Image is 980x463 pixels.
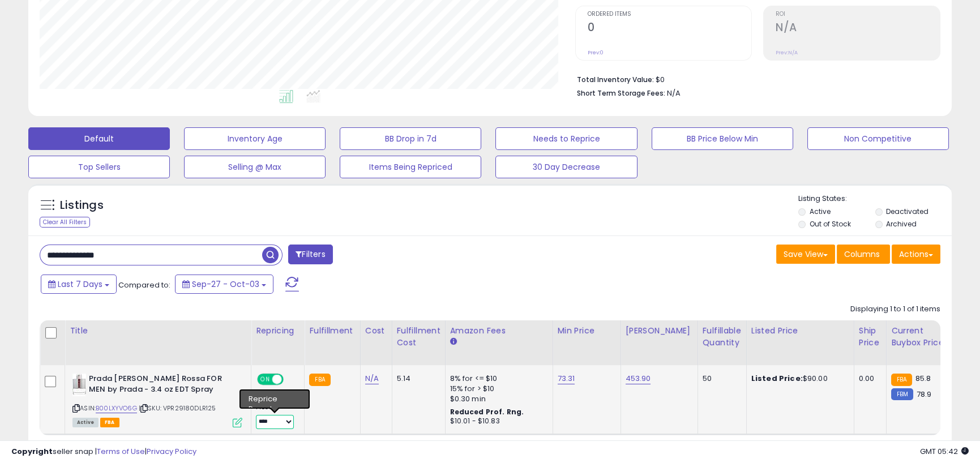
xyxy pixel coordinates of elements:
label: Out of Stock [809,219,850,229]
button: Needs to Reprice [495,127,637,150]
div: seller snap | | [11,447,196,457]
h2: 0 [588,21,752,36]
div: Clear All Filters [40,217,90,228]
small: Prev: 0 [588,49,604,56]
button: Items Being Repriced [340,156,481,178]
div: Fulfillment [309,325,355,337]
div: Title [70,325,246,337]
span: Columns [844,248,880,260]
span: Compared to: [118,280,170,290]
small: FBA [309,374,330,386]
button: BB Price Below Min [652,127,793,150]
span: 85.8 [915,373,931,384]
div: Preset: [256,404,296,429]
small: Amazon Fees. [450,337,457,347]
h2: N/A [776,21,940,36]
div: 8% for <= $10 [450,374,544,384]
span: N/A [667,88,681,98]
a: Terms of Use [97,446,145,457]
div: 0.00 [859,374,878,384]
button: Filters [288,245,332,264]
b: Short Term Storage Fees: [577,88,665,98]
span: All listings currently available for purchase on Amazon [72,418,99,427]
button: 30 Day Decrease [495,156,637,178]
div: 15% for > $10 [450,384,544,394]
div: Fulfillment Cost [397,325,440,349]
a: 73.31 [558,373,575,384]
p: Listing States: [798,194,952,204]
div: Amazon AI [256,391,296,401]
div: Fulfillable Quantity [703,325,742,349]
b: Listed Price: [751,373,803,384]
b: Total Inventory Value: [577,75,654,84]
button: Save View [776,245,835,264]
span: | SKU: VPR29180DLR125 [139,404,216,413]
button: Sep-27 - Oct-03 [175,275,273,294]
li: $0 [577,72,932,85]
span: Last 7 Days [58,278,102,290]
button: Non Competitive [807,127,949,150]
strong: Copyright [11,446,53,457]
div: ASIN: [72,374,242,426]
div: Repricing [256,325,299,337]
div: Current Buybox Price [891,325,949,349]
small: FBM [891,388,913,400]
div: 50 [703,374,738,384]
div: Displaying 1 to 1 of 1 items [850,304,940,315]
small: FBA [891,374,912,386]
button: Top Sellers [28,156,170,178]
div: 5.14 [397,374,436,384]
button: Last 7 Days [41,275,117,294]
button: BB Drop in 7d [340,127,481,150]
div: Ship Price [859,325,881,349]
img: 41-WhjpYjhL._SL40_.jpg [72,374,86,396]
div: [PERSON_NAME] [626,325,693,337]
small: Prev: N/A [776,49,798,56]
span: ROI [776,11,940,18]
div: $10.01 - $10.83 [450,417,544,426]
span: Ordered Items [588,11,752,18]
button: Actions [892,245,940,264]
button: Selling @ Max [184,156,326,178]
span: FBA [100,418,119,427]
div: Cost [365,325,387,337]
label: Active [809,207,830,216]
div: $90.00 [751,374,845,384]
span: 2025-10-11 05:42 GMT [920,446,969,457]
a: Privacy Policy [147,446,196,457]
button: Inventory Age [184,127,326,150]
span: OFF [282,375,300,384]
button: Columns [837,245,890,264]
span: Sep-27 - Oct-03 [192,278,259,290]
label: Archived [886,219,917,229]
b: Reduced Prof. Rng. [450,407,524,417]
div: $0.30 min [450,394,544,404]
div: Min Price [558,325,616,337]
div: Amazon Fees [450,325,548,337]
div: Listed Price [751,325,849,337]
button: Default [28,127,170,150]
a: N/A [365,373,379,384]
label: Deactivated [886,207,928,216]
b: Prada [PERSON_NAME] Rossa FOR MEN by Prada - 3.4 oz EDT Spray [89,374,226,397]
h5: Listings [60,198,104,213]
span: 78.9 [916,389,931,400]
a: 453.90 [626,373,651,384]
a: B00LXYVO6G [96,404,137,413]
span: ON [258,375,272,384]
